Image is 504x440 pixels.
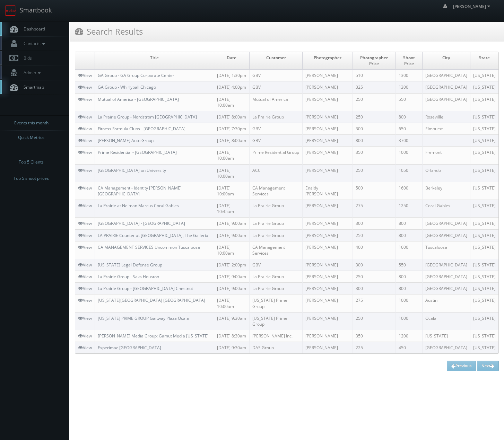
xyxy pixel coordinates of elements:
td: [US_STATE] [470,218,498,229]
td: 500 [353,182,396,200]
h3: Search Results [75,25,143,37]
td: [PERSON_NAME] [303,81,353,93]
td: 300 [353,283,396,294]
td: 1000 [396,147,422,164]
td: 250 [353,312,396,330]
td: 250 [353,164,396,182]
td: [GEOGRAPHIC_DATA] [422,229,470,241]
td: [GEOGRAPHIC_DATA] [422,283,470,294]
td: 1600 [396,182,422,200]
td: [DATE] 9:00am [214,218,250,229]
td: Photographer Price [353,52,396,70]
td: [PERSON_NAME] [303,111,353,123]
a: GA Group - GA Group Corporate Center [98,72,174,78]
a: [GEOGRAPHIC_DATA] on University [98,167,166,173]
td: [GEOGRAPHIC_DATA] [422,259,470,271]
td: GBV [249,135,302,147]
td: [PERSON_NAME] [303,342,353,354]
a: View [78,84,92,90]
td: 550 [396,259,422,271]
td: [GEOGRAPHIC_DATA] [422,93,470,111]
td: [US_STATE] [470,294,498,312]
td: [PERSON_NAME] [303,218,353,229]
span: Quick Metrics [18,134,44,141]
td: Prime Residential Group [249,147,302,164]
a: Mutual of America - [GEOGRAPHIC_DATA] [98,96,179,102]
td: Shoot Price [396,52,422,70]
td: 1300 [396,81,422,93]
td: [US_STATE] [470,147,498,164]
td: 650 [396,123,422,134]
td: [US_STATE] [470,70,498,81]
td: 400 [353,241,396,259]
td: [US_STATE] [470,259,498,271]
td: [PERSON_NAME] [303,312,353,330]
td: [PERSON_NAME] [303,259,353,271]
span: [PERSON_NAME] [453,3,492,9]
td: [GEOGRAPHIC_DATA] [422,218,470,229]
td: La Prairie Group [249,271,302,283]
td: Ocala [422,312,470,330]
td: [PERSON_NAME] Inc. [249,330,302,342]
td: 3700 [396,135,422,147]
td: 250 [353,271,396,283]
td: Coral Gables [422,200,470,218]
td: 325 [353,81,396,93]
td: [US_STATE] [470,182,498,200]
td: [DATE] 10:00am [214,294,250,312]
td: [PERSON_NAME] [303,283,353,294]
td: 1600 [396,241,422,259]
span: Dashboard [20,26,45,32]
a: [US_STATE][GEOGRAPHIC_DATA] [GEOGRAPHIC_DATA] [98,297,205,303]
a: Experimac [GEOGRAPHIC_DATA] [98,345,161,351]
td: [US_STATE] [470,135,498,147]
td: [DATE] 8:30am [214,330,250,342]
td: GBV [249,259,302,271]
td: La Prairie Group [249,218,302,229]
td: 1000 [396,294,422,312]
td: 800 [396,229,422,241]
td: [DATE] 7:30pm [214,123,250,134]
td: [DATE] 9:00am [214,229,250,241]
a: CA Management - Identity [PERSON_NAME][GEOGRAPHIC_DATA] [98,185,182,197]
a: View [78,138,92,143]
td: 225 [353,342,396,354]
td: [US_STATE] [470,229,498,241]
td: Photographer [303,52,353,70]
td: 250 [353,229,396,241]
td: [US_STATE] [470,271,498,283]
a: View [78,185,92,191]
td: 300 [353,218,396,229]
span: Top 5 Clients [19,159,44,166]
td: 1300 [396,70,422,81]
td: [PERSON_NAME] [303,200,353,218]
td: [PERSON_NAME] [303,93,353,111]
td: 510 [353,70,396,81]
a: View [78,274,92,280]
td: [PERSON_NAME] [303,135,353,147]
td: 450 [396,342,422,354]
td: 300 [353,259,396,271]
td: 350 [353,147,396,164]
td: La Prairie Group [249,111,302,123]
td: [DATE] 9:30am [214,342,250,354]
td: Date [214,52,250,70]
td: [US_STATE] Prime Group [249,312,302,330]
td: 350 [353,330,396,342]
td: Mutual of America [249,93,302,111]
a: View [78,333,92,339]
td: [DATE] 2:00pm [214,259,250,271]
td: 275 [353,200,396,218]
img: smartbook-logo.png [5,5,16,16]
td: Austin [422,294,470,312]
a: View [78,262,92,268]
td: [US_STATE] [470,164,498,182]
td: [DATE] 4:00pm [214,81,250,93]
td: [PERSON_NAME] [303,70,353,81]
td: [US_STATE] [470,283,498,294]
td: Customer [249,52,302,70]
td: [US_STATE] [470,123,498,134]
td: [PERSON_NAME] [303,271,353,283]
td: [GEOGRAPHIC_DATA] [422,70,470,81]
a: Prime Residential - [GEOGRAPHIC_DATA] [98,149,177,155]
